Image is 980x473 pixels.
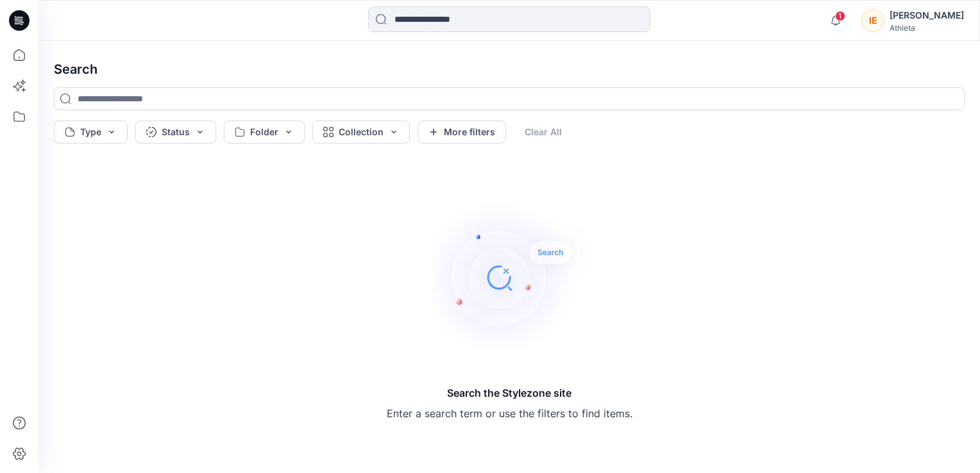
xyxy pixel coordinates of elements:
button: Folder [224,120,305,144]
button: Type [54,120,128,144]
button: Status [135,120,216,144]
img: Search the Stylezone site [432,201,586,354]
p: Enter a search term or use the filters to find items. [387,406,632,421]
div: [PERSON_NAME] [890,8,964,23]
span: 1 [835,11,845,21]
h4: Search [44,51,975,87]
h5: Search the Stylezone site [387,385,632,401]
button: More filters [418,120,506,144]
button: Collection [312,120,410,144]
div: Athleta [890,23,964,33]
div: IE [861,9,884,32]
